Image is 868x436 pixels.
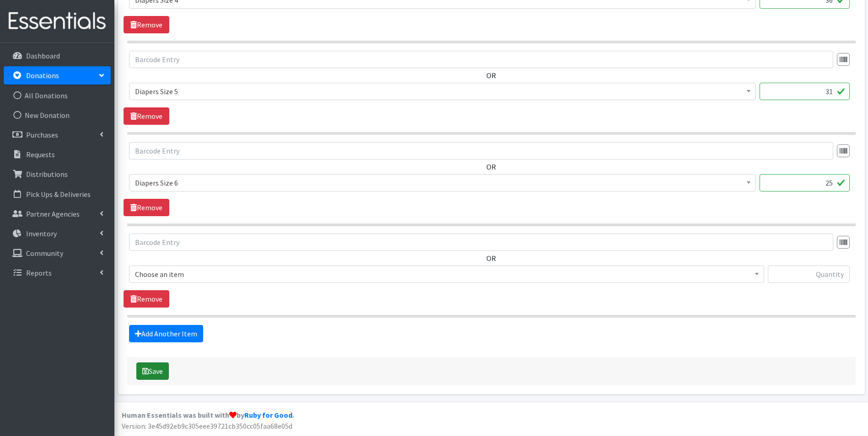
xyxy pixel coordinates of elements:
span: Diapers Size 6 [129,174,756,191]
p: Pick Ups & Deliveries [26,190,91,199]
a: Partner Agencies [4,205,111,223]
p: Community [26,249,63,258]
input: Barcode Entry [129,142,833,160]
p: Dashboard [26,51,60,60]
input: Barcode Entry [129,234,833,251]
span: Choose an item [135,268,758,281]
a: Remove [124,107,169,125]
input: Quantity [760,83,850,100]
a: All Donations [4,86,111,105]
a: Purchases [4,126,111,144]
p: Distributions [26,170,68,179]
input: Barcode Entry [129,51,833,68]
span: Choose an item [129,266,764,283]
p: Purchases [26,130,58,139]
a: Remove [124,199,169,216]
a: Requests [4,145,111,164]
p: Inventory [26,229,57,238]
label: OR [486,161,496,172]
p: Reports [26,268,52,277]
button: Save [136,362,169,380]
input: Quantity [768,266,850,283]
a: Community [4,244,111,262]
a: Inventory [4,224,111,243]
span: Diapers Size 6 [135,176,750,189]
a: Pick Ups & Deliveries [4,185,111,203]
a: Reports [4,264,111,282]
a: Donations [4,66,111,85]
label: OR [486,70,496,81]
a: Dashboard [4,47,111,65]
p: Partner Agencies [26,209,80,218]
a: Add Another Item [129,325,203,342]
a: Remove [124,290,169,308]
a: Ruby for Good [244,410,292,420]
span: Diapers Size 5 [135,85,750,98]
a: Distributions [4,165,111,183]
p: Donations [26,71,59,80]
span: Diapers Size 5 [129,83,756,100]
a: Remove [124,16,169,33]
strong: Human Essentials was built with by . [122,410,294,420]
input: Quantity [760,174,850,191]
label: OR [486,253,496,264]
img: HumanEssentials [4,6,111,37]
span: Version: 3e45d92eb9c305eee39721cb350cc05faa68e05d [122,421,292,431]
a: New Donation [4,106,111,124]
p: Requests [26,150,55,159]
